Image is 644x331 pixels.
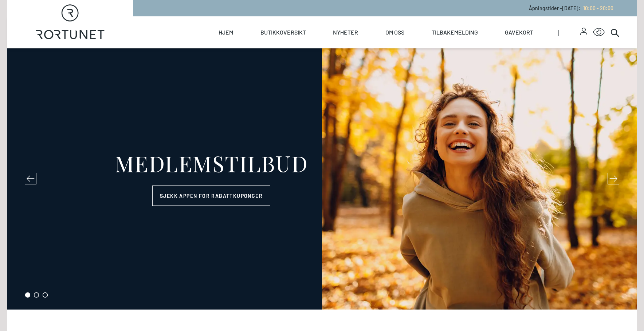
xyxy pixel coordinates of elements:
a: Nyheter [333,16,358,48]
p: Åpningstider - [DATE] : [529,4,613,12]
div: slide 1 of 3 [7,48,637,310]
div: MEDLEMSTILBUD [115,152,308,174]
section: carousel-slider [7,48,637,310]
a: Butikkoversikt [260,16,306,48]
a: Om oss [385,16,404,48]
a: Tilbakemelding [432,16,478,48]
span: | [558,16,580,48]
a: Sjekk appen for rabattkuponger [152,186,270,206]
button: Open Accessibility Menu [593,27,605,38]
a: Gavekort [505,16,533,48]
a: 10:00 - 20:00 [580,5,613,11]
a: Hjem [219,16,233,48]
span: 10:00 - 20:00 [583,5,613,11]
